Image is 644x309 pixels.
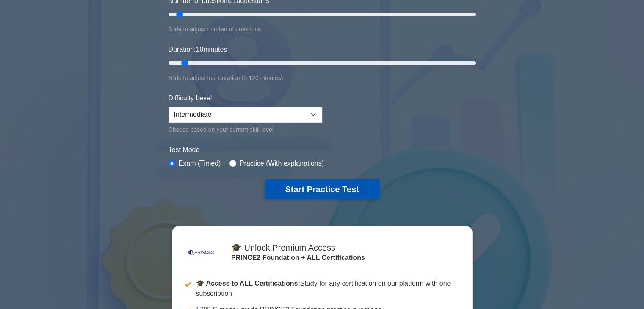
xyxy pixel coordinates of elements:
span: 10 [196,46,203,53]
div: Choose based on your current skill level [169,124,322,135]
label: Practice (With explanations) [240,158,324,168]
label: Test Mode [169,145,476,155]
button: Start Practice Test [265,179,379,199]
label: Difficulty Level [169,93,212,103]
div: Slide to adjust test duration (5-120 minutes) [169,73,476,83]
label: Exam (Timed) [179,158,221,168]
div: Slide to adjust number of questions [169,24,476,34]
label: Duration: minutes [169,44,227,55]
